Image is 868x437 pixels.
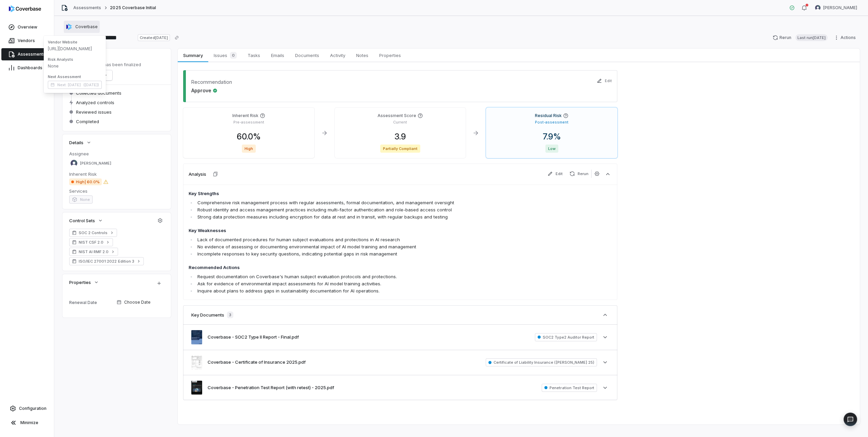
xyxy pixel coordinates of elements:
span: Choose Date [124,300,151,305]
span: Details [69,139,83,146]
button: RerunLast run[DATE] [769,33,832,43]
h3: Analysis [189,171,206,177]
span: Low [545,145,558,153]
span: Penetration Test Report [542,384,597,392]
button: Edit [595,74,614,88]
span: [URL][DOMAIN_NAME] [48,46,102,52]
h4: Assessment Score [378,113,416,118]
img: logo-D7KZi-bG.svg [9,5,41,12]
span: ISO/IEC 27001:2022 Edition 3 [79,259,134,264]
p: Post-assessment [535,120,568,125]
span: High [242,145,256,153]
span: SOC 2 Controls [79,230,108,235]
button: Coverbase - Certificate of Insurance 2025.pdf [208,359,306,366]
h4: Key Weaknesses [189,227,527,234]
dt: Services [69,188,164,194]
p: Pre-assessment [233,120,264,125]
a: Assessments [73,5,101,11]
button: Details [67,136,94,149]
li: Strong data protection measures including encryption for data at rest and in transit, with regula... [196,213,527,221]
span: Activity [327,51,348,60]
button: Rerun [567,170,591,178]
span: 3.9 [389,132,411,141]
div: Renewal Date [69,300,114,305]
button: Control Sets [67,214,105,227]
span: Completed [76,118,99,125]
span: Overview [18,24,37,30]
li: Inquire about plans to address gaps in sustainability documentation for AI operations. [196,287,527,294]
span: Configuration [19,406,46,411]
h4: Residual Risk [535,113,562,118]
span: [PERSON_NAME] [823,5,857,11]
button: Minimize [3,416,51,430]
img: 64a3da9bbba048668011ed71523d1732.jpg [191,381,202,395]
span: Created [DATE] [138,34,170,41]
button: Coverbase - SOC2 Type II Report - Final.pdf [208,334,299,341]
a: Configuration [3,402,51,415]
a: SOC 2 Controls [69,229,117,237]
span: Properties [377,51,404,60]
span: Risk Analysts [48,57,102,62]
span: Last run [DATE] [795,34,828,41]
span: Emails [268,51,287,60]
span: NIST AI RMF 2.0 [79,249,109,254]
span: Control Sets [69,217,95,224]
button: Properties [67,276,101,288]
span: Documents [292,51,322,60]
img: Mike Phillips avatar [815,5,821,11]
li: Lack of documented procedures for human subject evaluations and protections in AI research [196,236,527,243]
a: Dashboards [1,62,53,74]
span: 3 [227,311,233,318]
span: High | 60.0% [69,178,102,185]
a: Assessments [1,48,53,60]
span: Coverbase [75,24,98,30]
img: 44f4063f955b483fa9e716796adca031.jpg [191,330,202,344]
button: https://coverbase.com/Coverbase [64,21,100,33]
span: Next Assessment [48,74,102,79]
span: Partially Compliant [380,145,421,153]
span: 60.0 % [231,132,266,141]
a: NIST CSF 2.0 [69,238,113,246]
p: Current [393,120,407,125]
span: 7.9 % [537,132,566,141]
h4: Inherent Risk [232,113,258,118]
span: Issues [211,51,239,60]
li: Comprehensive risk management process with regular assessments, formal documentation, and managem... [196,199,527,206]
button: Actions [832,33,860,43]
span: NIST CSF 2.0 [79,240,103,245]
a: Overview [1,21,53,33]
span: Summary [180,51,205,60]
img: 4a7ab396e5aa439b9b90994e02999ead.jpg [191,356,202,369]
li: Ask for evidence of environmental impact assessments for AI model training activities. [196,280,527,287]
dt: Inherent Risk [69,171,164,177]
a: ISO/IEC 27001:2022 Edition 3 [69,257,144,265]
span: Properties [69,279,91,285]
span: Vendors [18,38,35,43]
span: Collected documents [76,90,121,96]
dt: Recommendation [191,78,232,85]
dt: Assignee [69,151,164,157]
span: Analyzed controls [76,99,114,106]
span: Certificate of Liability Insurance ([PERSON_NAME] 25) [486,358,597,366]
span: Tasks [245,51,263,60]
span: Assessments [18,52,45,57]
li: Incomplete responses to key security questions, indicating potential gaps in risk management [196,250,527,258]
button: Edit [545,170,565,178]
li: No evidence of assessing or documenting environmental impact of AI model training and management [196,243,527,250]
span: 0 [230,52,237,59]
li: Robust identity and access management practices including multi-factor authentication and role-ba... [196,206,527,213]
h4: Key Strengths [189,190,527,197]
span: Notes [353,51,371,60]
button: Mike Phillips avatar[PERSON_NAME] [811,3,861,13]
a: Vendors [1,35,53,47]
img: Mike Phillips avatar [71,160,77,167]
li: Request documentation on Coverbase's human subject evaluation protocols and protections. [196,273,527,280]
span: [PERSON_NAME] [80,161,111,166]
span: Reviewed issues [76,109,112,115]
button: Copy link [171,32,183,44]
span: Minimize [20,420,38,425]
button: Choose Date [114,295,167,309]
span: Vendor Website [48,40,102,45]
span: Dashboards [18,65,42,71]
span: SOC2 Type2 Auditor Report [535,333,597,341]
